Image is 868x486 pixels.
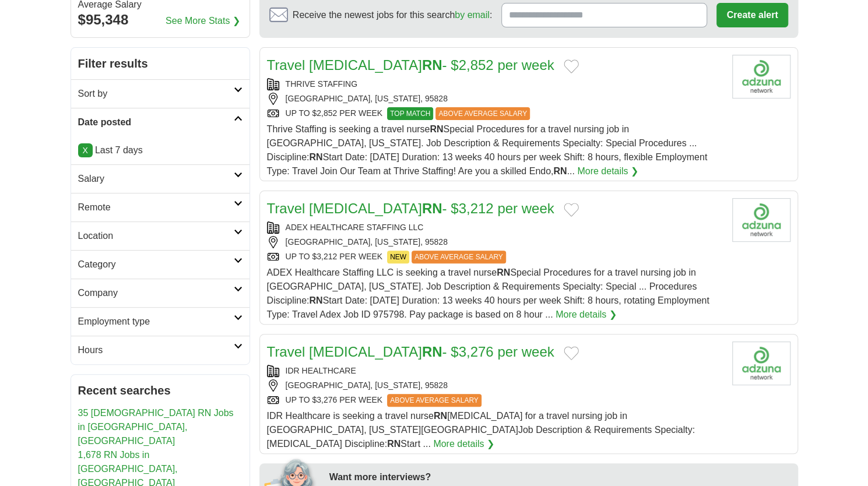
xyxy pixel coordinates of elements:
[71,193,249,221] a: Remote
[422,200,442,216] strong: RN
[71,307,249,336] a: Employment type
[267,107,723,120] div: UP TO $2,852 PER WEEK
[732,198,790,242] img: Company logo
[71,336,249,364] a: Hours
[267,379,723,392] div: [GEOGRAPHIC_DATA], [US_STATE], 95828
[309,295,322,305] strong: RN
[732,341,790,385] img: Company logo
[553,166,567,176] strong: RN
[78,87,234,101] h2: Sort by
[71,164,249,193] a: Salary
[430,124,443,134] strong: RN
[78,143,243,157] p: Last 7 days
[422,344,442,360] strong: RN
[267,267,709,319] span: ADEX Healthcare Staffing LLC is seeking a travel nurse Special Procedures for a travel nursing jo...
[387,394,482,407] span: ABOVE AVERAGE SALARY
[78,382,243,399] h2: Recent searches
[267,236,723,248] div: [GEOGRAPHIC_DATA], [US_STATE], 95828
[564,203,579,217] button: Add to favorite jobs
[267,251,723,263] div: UP TO $3,212 PER WEEK
[387,439,400,449] strong: RN
[497,267,510,277] strong: RN
[78,343,234,357] h2: Hours
[435,107,530,120] span: ABOVE AVERAGE SALARY
[78,115,234,129] h2: Date posted
[71,250,249,279] a: Category
[434,411,447,421] strong: RN
[166,14,240,28] a: See More Stats ❯
[577,164,638,178] a: More details ❯
[387,107,433,120] span: TOP MATCH
[71,79,249,108] a: Sort by
[78,258,234,272] h2: Category
[267,344,554,360] a: Travel [MEDICAL_DATA]RN- $3,276 per week
[78,143,93,157] a: X
[267,78,723,90] div: THRIVE STAFFING
[556,308,617,322] a: More details ❯
[78,286,234,300] h2: Company
[455,10,490,20] a: by email
[422,57,442,73] strong: RN
[564,346,579,360] button: Add to favorite jobs
[78,408,234,446] a: 35 [DEMOGRAPHIC_DATA] RN Jobs in [GEOGRAPHIC_DATA], [GEOGRAPHIC_DATA]
[387,251,409,263] span: NEW
[732,55,790,98] img: Company logo
[78,200,234,214] h2: Remote
[78,229,234,243] h2: Location
[71,48,249,79] h2: Filter results
[716,3,788,27] button: Create alert
[267,221,723,234] div: ADEX HEALTHCARE STAFFING LLC
[71,221,249,250] a: Location
[71,108,249,136] a: Date posted
[267,411,695,449] span: IDR Healthcare is seeking a travel nurse [MEDICAL_DATA] for a travel nursing job in [GEOGRAPHIC_D...
[309,152,322,162] strong: RN
[267,394,723,407] div: UP TO $3,276 PER WEEK
[433,437,494,451] a: More details ❯
[78,9,243,30] div: $95,348
[78,172,234,186] h2: Salary
[267,365,723,377] div: IDR HEALTHCARE
[412,251,506,263] span: ABOVE AVERAGE SALARY
[267,93,723,105] div: [GEOGRAPHIC_DATA], [US_STATE], 95828
[267,200,554,216] a: Travel [MEDICAL_DATA]RN- $3,212 per week
[329,470,791,484] div: Want more interviews?
[293,8,492,22] span: Receive the newest jobs for this search :
[71,279,249,307] a: Company
[267,57,554,73] a: Travel [MEDICAL_DATA]RN- $2,852 per week
[564,59,579,73] button: Add to favorite jobs
[78,315,234,329] h2: Employment type
[267,124,708,176] span: Thrive Staffing is seeking a travel nurse Special Procedures for a travel nursing job in [GEOGRAP...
